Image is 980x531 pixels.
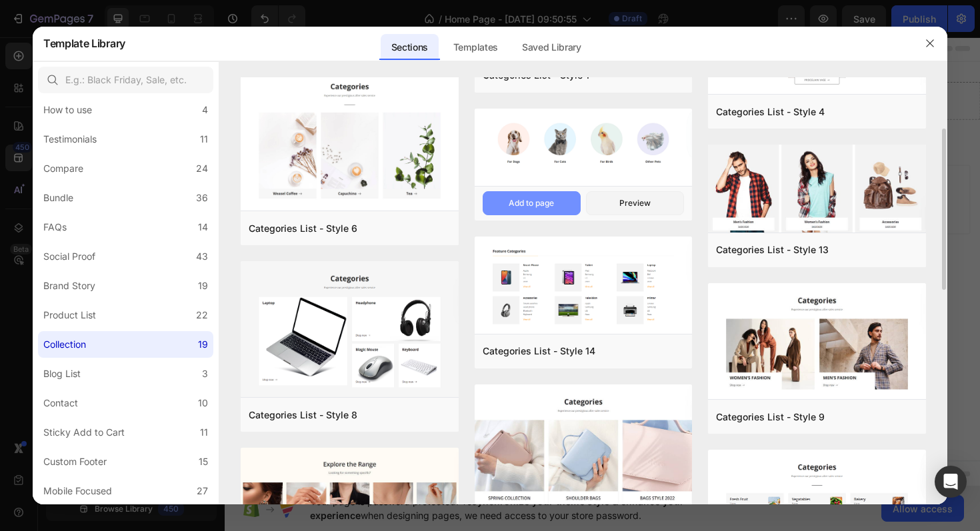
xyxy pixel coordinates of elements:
[200,424,208,440] div: 11
[43,26,125,61] h2: Template Library
[198,278,208,294] div: 19
[483,343,595,359] div: Categories List - Style 14
[43,483,112,499] div: Mobile Focused
[196,161,208,177] div: 24
[475,384,693,528] img: cl10.png
[449,176,548,188] span: then drag & drop elements
[199,454,208,470] div: 15
[249,407,357,423] div: Categories List - Style 8
[361,159,431,173] div: Generate layout
[43,395,78,411] div: Contact
[586,191,684,215] button: Preview
[43,278,95,294] div: Brand Story
[509,197,554,209] div: Add to page
[38,67,213,93] input: E.g.: Black Friday, Sale, etc.
[43,219,67,235] div: FAQs
[483,191,581,215] button: Add to page
[716,409,825,425] div: Categories List - Style 9
[198,219,208,235] div: 14
[619,197,651,209] div: Preview
[250,176,341,188] span: inspired by CRO experts
[43,102,92,118] div: How to use
[197,483,208,499] div: 27
[257,159,337,173] div: Choose templates
[43,336,86,352] div: Collection
[196,190,208,206] div: 36
[249,221,357,237] div: Categories List - Style 6
[196,249,208,265] div: 43
[43,307,96,323] div: Product List
[359,176,431,188] span: from URL or image
[443,34,509,61] div: Templates
[43,366,81,382] div: Blog List
[43,131,97,147] div: Testimonials
[241,69,459,213] img: thumb.png
[935,466,967,498] div: Open Intercom Messenger
[716,242,829,258] div: Categories List - Style 13
[241,261,459,400] img: cl8.png
[43,190,73,206] div: Bundle
[43,424,125,440] div: Sticky Add to Cart
[373,63,443,74] div: Drop element here
[708,145,926,235] img: cl13.png
[43,249,95,265] div: Social Proof
[716,104,825,120] div: Categories List - Style 4
[43,454,107,470] div: Custom Footer
[198,336,208,352] div: 19
[202,366,208,382] div: 3
[198,395,208,411] div: 10
[708,283,926,402] img: cl9.png
[202,102,208,118] div: 4
[43,161,83,177] div: Compare
[475,237,693,336] img: cl14.png
[196,307,208,323] div: 22
[459,159,540,173] div: Add blank section
[381,34,439,61] div: Sections
[511,34,592,61] div: Saved Library
[475,109,693,177] img: cl12.png
[369,129,432,143] span: Add section
[200,131,208,147] div: 11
